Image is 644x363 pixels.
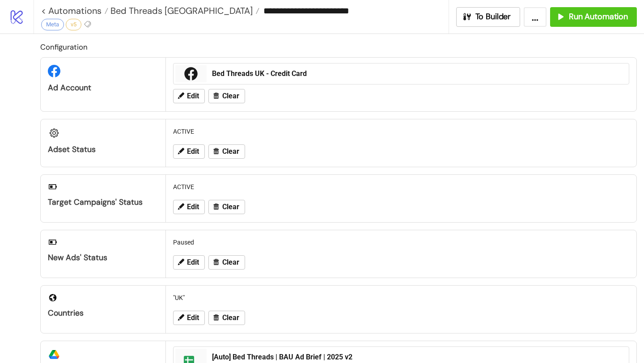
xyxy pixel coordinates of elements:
span: Edit [187,314,199,322]
div: Ad Account [48,83,158,93]
button: Run Automation [550,7,637,27]
button: Edit [173,200,205,214]
div: Meta [41,19,64,30]
span: Clear [222,148,239,156]
button: Edit [173,311,205,325]
span: Edit [187,148,199,156]
div: "UK" [169,289,633,306]
div: v5 [66,19,81,30]
button: Clear [208,311,245,325]
span: Edit [187,203,199,211]
div: ACTIVE [169,123,633,140]
div: Bed Threads UK - Credit Card [212,69,623,79]
button: Clear [208,200,245,214]
button: ... [524,7,547,27]
span: Clear [222,92,239,100]
div: Paused [169,234,633,251]
div: New Ads' Status [48,253,158,263]
button: Edit [173,89,205,103]
button: Clear [208,89,245,103]
span: Edit [187,258,199,266]
div: Countries [48,308,158,318]
div: [Auto] Bed Threads | BAU Ad Brief | 2025 v2 [212,352,623,362]
div: Target Campaigns' Status [48,197,158,207]
span: Run Automation [569,12,628,22]
a: Bed Threads [GEOGRAPHIC_DATA] [108,6,259,15]
div: Adset Status [48,144,158,155]
span: Clear [222,203,239,211]
span: Edit [187,92,199,100]
h2: Configuration [40,41,637,53]
span: To Builder [475,12,511,22]
button: To Builder [456,7,521,27]
span: Clear [222,314,239,322]
a: < Automations [41,6,108,15]
div: ACTIVE [169,178,633,195]
span: Bed Threads [GEOGRAPHIC_DATA] [108,5,253,17]
span: Clear [222,258,239,266]
button: Clear [208,255,245,270]
button: Edit [173,144,205,159]
button: Clear [208,144,245,159]
button: Edit [173,255,205,270]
